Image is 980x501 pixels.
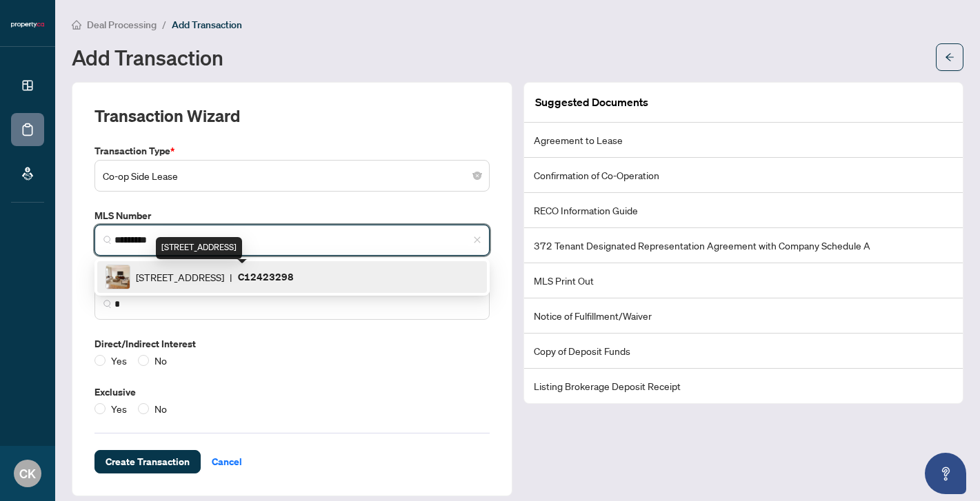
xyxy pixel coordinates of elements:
[149,401,172,416] span: No
[103,163,481,189] span: Co-op Side Lease
[19,464,36,483] span: CK
[524,334,963,369] li: Copy of Deposit Funds
[94,336,490,351] label: Direct/Indirect Interest
[11,21,44,29] img: logo
[106,265,130,289] img: IMG-C12423298_1.jpg
[162,17,166,32] li: /
[925,453,966,494] button: Open asap
[230,269,232,285] span: |
[156,237,242,259] div: [STREET_ADDRESS]
[524,158,963,193] li: Confirmation of Co-Operation
[94,208,490,223] label: MLS Number
[473,172,481,180] span: close-circle
[212,451,242,473] span: Cancel
[94,105,240,127] h2: Transaction Wizard
[524,298,963,334] li: Notice of Fulfillment/Waiver
[94,450,201,473] button: Create Transaction
[535,94,648,111] article: Suggested Documents
[106,353,132,368] span: Yes
[238,269,294,285] p: C12423298
[72,46,223,68] h1: Add Transaction
[94,143,490,159] label: Transaction Type
[103,236,112,244] img: search_icon
[87,19,157,31] span: Deal Processing
[473,236,481,244] span: close
[94,385,490,400] label: Exclusive
[106,451,190,473] span: Create Transaction
[72,20,81,30] span: home
[201,450,253,473] button: Cancel
[149,353,172,368] span: No
[524,369,963,403] li: Listing Brokerage Deposit Receipt
[945,52,954,62] span: arrow-left
[524,263,963,298] li: MLS Print Out
[524,123,963,158] li: Agreement to Lease
[106,401,132,416] span: Yes
[172,19,242,31] span: Add Transaction
[136,269,224,285] span: [STREET_ADDRESS]
[524,193,963,228] li: RECO Information Guide
[103,300,112,308] img: search_icon
[524,228,963,263] li: 372 Tenant Designated Representation Agreement with Company Schedule A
